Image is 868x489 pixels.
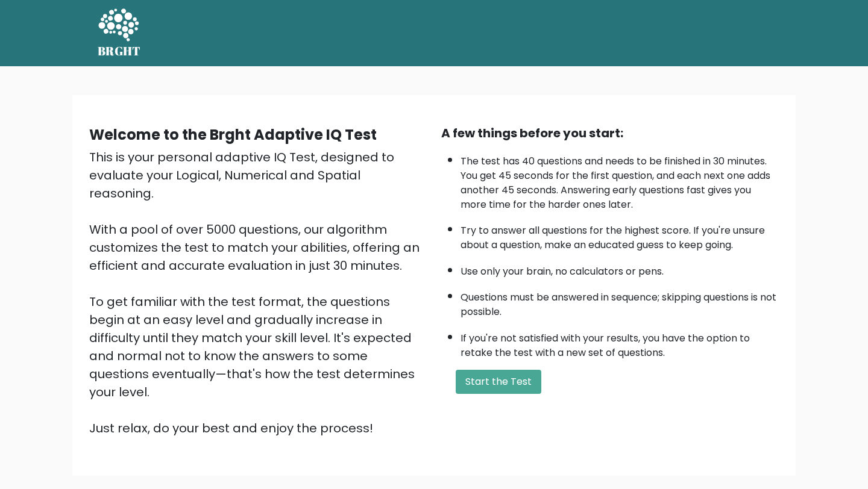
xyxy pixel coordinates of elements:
[98,5,141,61] a: BRGHT
[89,125,377,145] b: Welcome to the Brght Adaptive IQ Test
[456,370,541,394] button: Start the Test
[89,148,427,437] div: This is your personal adaptive IQ Test, designed to evaluate your Logical, Numerical and Spatial ...
[461,325,779,360] li: If you're not satisfied with your results, you have the option to retake the test with a new set ...
[441,124,779,142] div: A few things before you start:
[461,258,779,279] li: Use only your brain, no calculators or pens.
[461,284,779,319] li: Questions must be answered in sequence; skipping questions is not possible.
[461,217,779,252] li: Try to answer all questions for the highest score. If you're unsure about a question, make an edu...
[98,44,141,58] h5: BRGHT
[461,148,779,212] li: The test has 40 questions and needs to be finished in 30 minutes. You get 45 seconds for the firs...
